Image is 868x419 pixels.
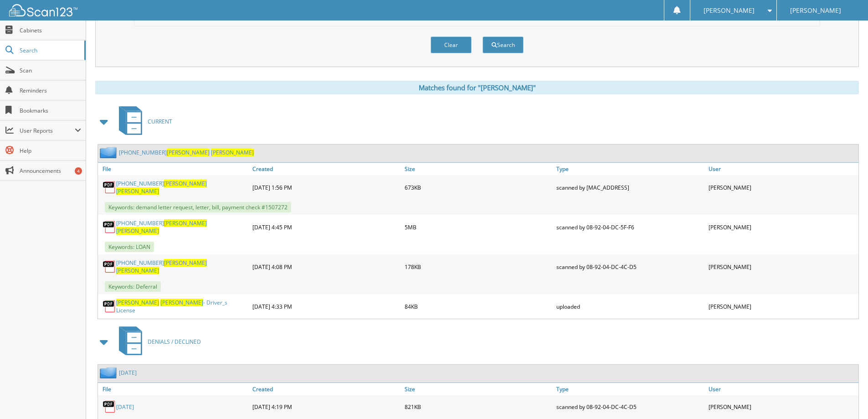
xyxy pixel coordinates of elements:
span: [PERSON_NAME] [211,149,254,156]
div: scanned by 08-92-04-DC-4C-D5 [554,257,706,277]
img: PDF.png [103,181,116,194]
div: [DATE] 4:19 PM [250,398,402,416]
span: Keywords: Deferral [105,281,161,292]
span: Help [20,147,81,155]
img: PDF.png [103,300,116,313]
span: [PERSON_NAME] [116,267,159,274]
a: Size [402,383,555,395]
div: [PERSON_NAME] [706,177,858,197]
span: [PERSON_NAME] [116,299,159,306]
div: scanned by [MAC_ADDRESS] [554,177,706,197]
div: 178KB [402,257,555,277]
span: [PERSON_NAME] [116,187,159,195]
span: [PERSON_NAME] [160,299,203,306]
span: Reminders [20,87,81,94]
span: Keywords: LOAN [105,242,154,252]
img: scan123-logo-white.svg [9,4,77,16]
div: 821KB [402,398,555,416]
img: PDF.png [103,220,116,234]
span: Bookmarks [20,107,81,114]
a: Created [250,163,402,175]
span: Search [20,47,80,54]
span: Announcements [20,167,81,175]
a: Created [250,383,402,395]
span: Scan [20,67,81,74]
a: [DATE] [119,369,137,377]
div: 5MB [402,217,555,237]
div: [PERSON_NAME] [706,296,858,316]
div: Matches found for "[PERSON_NAME]" [95,81,859,94]
span: DENIALS / DECLINED [148,338,201,346]
a: [PHONE_NUMBER][PERSON_NAME] [PERSON_NAME] [119,149,254,156]
span: Keywords: demand letter request, letter, bill, payment check #1507272 [105,202,291,212]
button: Search [483,36,524,53]
a: [DATE] [116,403,134,411]
span: [PERSON_NAME] [116,227,159,235]
div: [PERSON_NAME] [706,398,858,416]
div: 673KB [402,177,555,197]
a: [PHONE_NUMBER][PERSON_NAME] [PERSON_NAME] [116,219,248,235]
span: [PERSON_NAME] [167,149,210,156]
span: [PERSON_NAME] [790,8,841,13]
a: DENIALS / DECLINED [113,324,201,360]
a: [PHONE_NUMBER][PERSON_NAME] [PERSON_NAME] [116,180,248,195]
img: folder2.png [100,367,119,378]
img: PDF.png [103,260,116,274]
div: [PERSON_NAME] [706,257,858,277]
img: PDF.png [103,400,116,414]
div: [PERSON_NAME] [706,217,858,237]
a: Type [554,383,706,395]
a: File [98,383,250,395]
img: folder2.png [100,147,119,158]
div: [DATE] 4:33 PM [250,296,402,316]
a: File [98,163,250,175]
div: [DATE] 4:08 PM [250,257,402,277]
span: CURRENT [148,118,172,125]
button: Clear [431,36,472,53]
a: User [706,163,858,175]
span: [PERSON_NAME] [704,8,755,13]
span: User Reports [20,127,75,134]
div: scanned by 08-92-04-DC-5F-F6 [554,217,706,237]
div: scanned by 08-92-04-DC-4C-D5 [554,398,706,416]
span: [PERSON_NAME] [164,259,207,267]
span: [PERSON_NAME] [164,180,207,187]
a: Size [402,163,555,175]
div: 84KB [402,296,555,316]
div: [DATE] 1:56 PM [250,177,402,197]
span: Cabinets [20,26,81,34]
a: CURRENT [113,103,172,140]
span: [PERSON_NAME] [164,219,207,227]
a: [PERSON_NAME] [PERSON_NAME]- Driver_s License [116,299,248,314]
div: 4 [75,167,82,175]
a: [PHONE_NUMBER][PERSON_NAME] [PERSON_NAME] [116,259,248,274]
div: uploaded [554,296,706,316]
a: User [706,383,858,395]
iframe: Chat Widget [822,375,868,419]
div: [DATE] 4:45 PM [250,217,402,237]
a: Type [554,163,706,175]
